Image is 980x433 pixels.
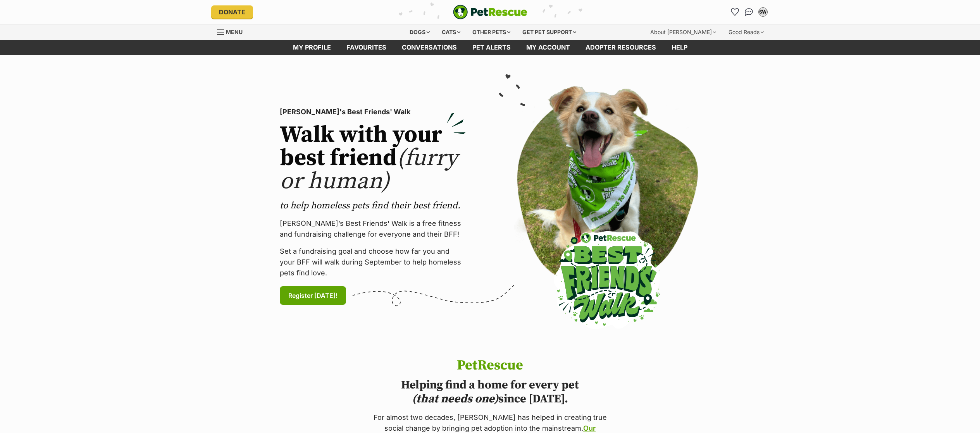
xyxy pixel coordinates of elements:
[465,40,518,55] a: Pet alerts
[453,5,527,19] img: logo-e224e6f780fb5917bec1dbf3a21bbac754714ae5b6737aabdf751b685950b380.svg
[280,246,466,278] p: Set a fundraising goal and choose how far you and your BFF will walk during September to help hom...
[467,24,516,40] div: Other pets
[404,24,435,40] div: Dogs
[371,358,610,373] h1: PetRescue
[518,40,578,55] a: My account
[664,40,695,55] a: Help
[517,24,582,40] div: Get pet support
[280,199,466,212] p: to help homeless pets find their best friend.
[645,24,722,40] div: About [PERSON_NAME]
[745,8,753,16] img: chat-41dd97257d64d25036548639549fe6c8038ab92f7586957e7f3b1b290dea8141.svg
[339,40,394,55] a: Favourites
[453,5,527,19] a: PetRescue
[759,8,767,16] div: SW
[729,6,741,18] a: Favourites
[723,24,769,40] div: Good Reads
[285,40,339,55] a: My profile
[280,286,346,305] a: Register [DATE]!
[371,378,610,406] h2: Helping find a home for every pet since [DATE].
[288,291,338,300] span: Register [DATE]!
[743,6,755,18] a: Conversations
[280,218,466,240] p: [PERSON_NAME]’s Best Friends' Walk is a free fitness and fundraising challenge for everyone and t...
[217,24,248,38] a: Menu
[757,6,769,18] button: My account
[412,392,498,406] i: (that needs one)
[226,29,243,35] span: Menu
[211,5,253,19] a: Donate
[436,24,466,40] div: Cats
[280,107,466,117] p: [PERSON_NAME]'s Best Friends' Walk
[394,40,465,55] a: conversations
[729,6,769,18] ul: Account quick links
[578,40,664,55] a: Adopter resources
[280,124,466,193] h2: Walk with your best friend
[280,144,458,196] span: (furry or human)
